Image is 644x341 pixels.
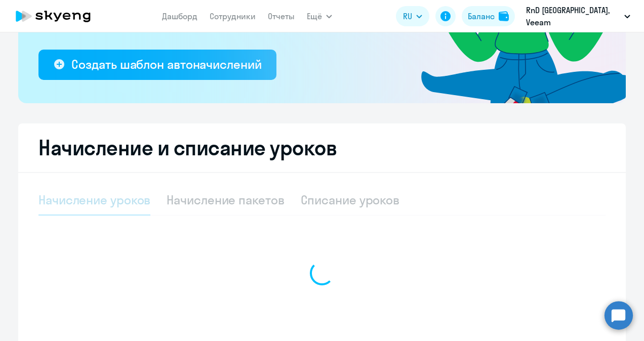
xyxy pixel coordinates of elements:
[403,10,412,22] span: RU
[499,11,509,21] img: balance
[38,50,276,80] button: Создать шаблон автоначислений
[71,56,261,72] div: Создать шаблон автоначислений
[162,11,197,21] a: Дашборд
[462,6,515,26] button: Балансbalance
[307,10,322,22] span: Ещё
[396,6,429,26] button: RU
[468,10,495,22] div: Баланс
[268,11,295,21] a: Отчеты
[210,11,256,21] a: Сотрудники
[521,4,635,28] button: RnD [GEOGRAPHIC_DATA], Veeam
[526,4,620,28] p: RnD [GEOGRAPHIC_DATA], Veeam
[38,136,606,160] h2: Начисление и списание уроков
[307,6,332,26] button: Ещё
